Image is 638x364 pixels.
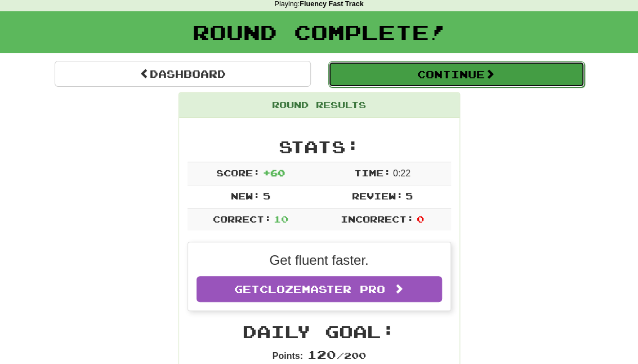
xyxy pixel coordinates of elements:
span: Review: [351,190,403,201]
span: Clozemaster Pro [260,283,385,295]
span: Incorrect: [341,214,414,224]
span: Score: [216,167,260,178]
span: / 200 [307,350,365,361]
h2: Stats: [188,137,451,156]
span: 10 [274,214,288,224]
a: Dashboard [55,61,311,87]
a: GetClozemaster Pro [197,276,442,302]
span: Correct: [212,214,271,224]
span: + 60 [262,167,284,178]
div: Round Results [179,93,459,118]
button: Continue [328,61,585,87]
span: 5 [262,190,270,201]
span: Time: [354,167,390,178]
span: 5 [405,190,413,201]
span: New: [231,190,260,201]
h1: Round Complete! [4,21,634,43]
span: 0 [416,214,423,224]
h2: Daily Goal: [188,322,451,341]
span: 120 [307,348,336,361]
strong: Points: [273,351,303,361]
span: 0 : 22 [393,168,411,178]
p: Get fluent faster. [197,251,442,270]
